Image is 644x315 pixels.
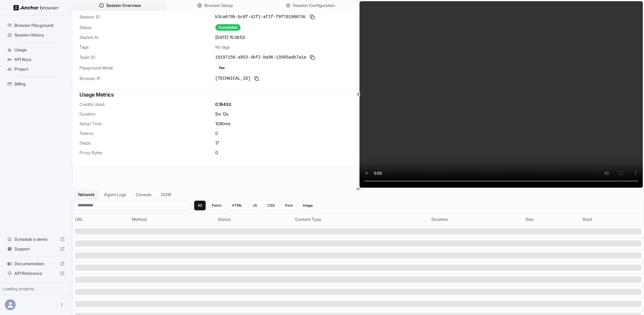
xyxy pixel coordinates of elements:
span: Steps: [79,140,215,146]
span: Status: [79,24,215,30]
button: Font [281,201,297,210]
div: Duration [431,216,521,222]
button: Console [132,190,155,199]
span: 0.18433 [215,101,231,107]
div: Completed [215,24,241,31]
span: API Reference [14,270,58,276]
h3: Usage Metrics [79,91,351,99]
div: Schedule a demo [5,234,67,244]
div: API Keys [5,55,67,64]
span: 5m 12s [215,111,229,117]
span: 0 [215,150,218,156]
span: Usage [14,47,65,53]
div: Yes [215,65,228,71]
span: Browser Playground [14,22,65,28]
div: Browser Playground [5,21,67,30]
div: Method [132,216,213,222]
span: Browser Setup [204,2,233,8]
span: Proxy Bytes: [79,150,215,156]
span: 0 [215,130,218,136]
div: Billing [5,79,67,89]
button: HTML [228,201,246,210]
button: All [194,201,206,210]
button: DOM [157,190,175,199]
span: Setup Time: [79,121,215,127]
span: Schedule a demo [14,236,58,242]
div: Support [5,244,67,254]
div: Loading projects... [2,286,70,292]
span: Browser IP: [79,75,215,81]
div: Documentation [5,259,67,269]
div: Project [5,64,67,74]
div: API Reference [5,269,67,278]
span: Session Overview [106,2,141,8]
span: Documentation [14,261,58,267]
img: Anchor Logo [14,5,59,11]
button: Image [299,201,317,210]
span: Session Configuration [293,2,335,8]
span: b3ca679b-bc8f-42f1-af1f-f9f7019807dc [215,14,306,20]
span: Playground Mode: [79,65,215,71]
span: API Keys [14,56,65,62]
div: Session History [5,30,67,40]
span: [DATE] 15:39:53 [215,34,245,40]
span: 1090 ms [215,121,230,127]
span: No tags [215,44,230,50]
span: Duration: [79,111,215,117]
span: Session ID: [79,14,215,20]
button: Fetch [208,201,226,210]
span: Credits Used: [79,101,215,107]
span: Support [14,246,58,252]
div: Start [583,216,642,222]
span: 17 [215,140,219,146]
div: URL [75,216,127,222]
span: Session History [14,32,65,38]
span: [TECHNICAL_ID] [215,75,251,81]
button: CSS [263,201,279,210]
span: 18197156-a853-4bf2-ba96-13505adb7a1a [215,54,306,60]
span: Tags: [79,44,215,50]
div: Size [525,216,577,222]
span: Project [14,66,65,72]
button: JS [249,201,261,210]
div: Usage [5,45,67,55]
div: Content Type [295,216,427,222]
div: Status [218,216,290,222]
span: Started At: [79,34,215,40]
span: Tokens: [79,130,215,136]
span: Team ID: [79,54,215,60]
button: Open menu [56,299,67,310]
button: Network [75,190,98,199]
span: Billing [14,81,65,87]
button: Agent Logs [101,190,130,199]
